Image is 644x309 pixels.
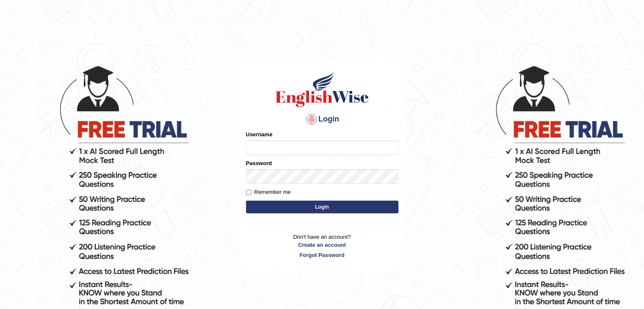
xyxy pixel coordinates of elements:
label: Username [246,130,273,138]
button: Login [246,201,398,213]
a: Forgot Password [246,251,398,259]
label: Password [246,159,272,167]
p: Don't have an account? [246,233,398,259]
h4: Login [246,113,398,126]
img: Logo of English Wise sign in for intelligent practice with AI [274,70,370,108]
a: Create an account [246,241,398,249]
label: Remember me [246,188,291,196]
input: Remember me [246,190,252,195]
